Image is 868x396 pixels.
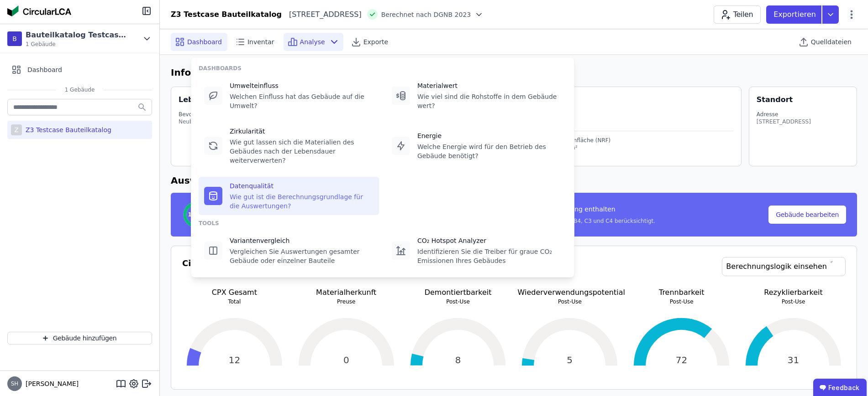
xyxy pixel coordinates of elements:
span: 1 Gebäude [26,41,131,48]
div: Zirkularität [230,127,374,136]
p: Exportieren [773,9,818,20]
div: Umwelteinfluss [230,81,374,90]
div: Z3 Testcase Bauteilkatalog [171,9,282,20]
div: TOOLS [199,220,567,227]
span: Berechnet nach DGNB 2023 [381,10,471,19]
div: Materialwert [417,81,561,90]
div: Vergleichen Sie Auswertungen gesamter Gebäude oder einzelner Bauteile [230,247,374,265]
div: Identifizieren Sie die Treiber für graue CO₂ Emissionen Ihres Gebäudes [417,247,561,265]
button: Teilen [714,5,761,24]
div: Z [11,124,22,135]
button: Gebäude hinzufügen [7,332,152,345]
span: Exporte [363,37,388,46]
span: [PERSON_NAME] [22,379,79,388]
div: Bauteilkatalog Testcase Z3 [26,30,131,41]
span: Dashboard [187,37,222,46]
div: Welche Energie wird für den Betrieb des Gebäude benötigt? [417,142,561,160]
div: B [7,31,22,46]
span: Dashboard [27,65,62,74]
div: Wie gut lassen sich die Materialien des Gebäudes nach der Lebensdauer weiterverwerten? [230,138,374,165]
span: Analyse [300,37,325,46]
div: Energie [417,131,561,140]
img: Concular [7,5,71,16]
span: Quelldateien [811,37,852,46]
div: DASHBOARDS [199,65,567,72]
span: Inventar [247,37,274,46]
div: Wie gut ist die Berechnungsgrundlage für die Auswertungen? [230,192,374,211]
div: Datenqualität [230,181,374,190]
div: Z3 Testcase Bauteilkatalog [22,125,111,134]
div: Welchen Einfluss hat das Gebäude auf die Umwelt? [230,92,374,110]
div: Wie viel sind die Rohstoffe in dem Gebäude wert? [417,92,561,110]
span: 1 Gebäude [56,86,104,93]
span: SH [11,381,19,386]
div: CO₂ Hotspot Analyzer [417,236,561,245]
div: Variantenvergleich [230,236,374,245]
div: [STREET_ADDRESS] [282,9,362,20]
